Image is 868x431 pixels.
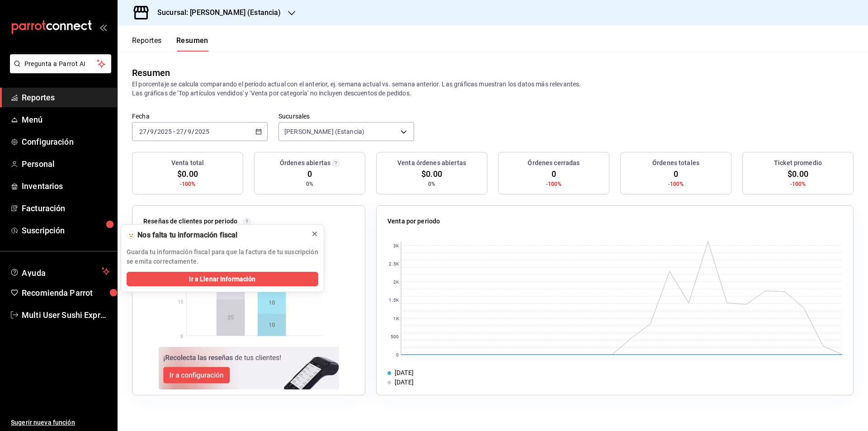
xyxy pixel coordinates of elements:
[127,230,304,240] div: 🫥 Nos falta tu información fiscal
[171,158,204,168] h3: Venta total
[284,127,364,136] span: [PERSON_NAME] (Estancia)
[396,352,399,357] text: 0
[143,217,237,226] p: Reseñas de clientes por periodo
[428,180,435,188] span: 0%
[22,202,110,214] span: Facturación
[173,128,175,135] span: -
[147,128,150,135] span: /
[184,128,187,135] span: /
[187,128,192,135] input: --
[674,168,678,180] span: 0
[127,272,318,286] button: Ir a Llenar Información
[150,128,154,135] input: --
[180,180,196,188] span: -100%
[176,36,208,52] button: Resumen
[194,128,210,135] input: ----
[788,168,808,180] span: $0.00
[395,378,414,387] div: [DATE]
[154,128,157,135] span: /
[157,128,172,135] input: ----
[552,168,556,180] span: 0
[189,275,255,284] span: Ir a Llenar Información
[22,91,110,104] span: Reportes
[393,243,399,248] text: 3K
[546,180,562,188] span: -100%
[132,80,854,98] p: El porcentaje se calcula comparando el período actual con el anterior, ej. semana actual vs. sema...
[668,180,684,188] span: -100%
[22,158,110,170] span: Personal
[132,36,208,52] div: navigation tabs
[176,128,184,135] input: --
[397,158,466,168] h3: Venta órdenes abiertas
[22,114,110,126] span: Menú
[528,158,580,168] h3: Órdenes cerradas
[306,180,313,188] span: 0%
[280,158,330,168] h3: Órdenes abiertas
[22,266,98,277] span: Ayuda
[307,168,312,180] span: 0
[22,180,110,192] span: Inventarios
[132,36,162,52] button: Reportes
[395,368,414,378] div: [DATE]
[192,128,194,135] span: /
[393,279,399,284] text: 2K
[22,224,110,237] span: Suscripción
[391,334,399,339] text: 500
[6,66,111,75] a: Pregunta a Parrot AI
[389,261,399,266] text: 2.5K
[127,247,318,266] p: Guarda tu información fiscal para que la factura de tu suscripción se emita correctamente.
[774,158,822,168] h3: Ticket promedio
[790,180,806,188] span: -100%
[387,217,440,226] p: Venta por periodo
[177,168,198,180] span: $0.00
[421,168,442,180] span: $0.00
[11,418,110,427] span: Sugerir nueva función
[389,298,399,303] text: 1.5K
[652,158,699,168] h3: Órdenes totales
[139,128,147,135] input: --
[393,316,399,321] text: 1K
[22,309,110,321] span: Multi User Sushi Express
[132,113,268,119] label: Fecha
[278,113,414,119] label: Sucursales
[99,24,107,31] button: open_drawer_menu
[150,7,281,18] h3: Sucursal: [PERSON_NAME] (Estancia)
[132,66,170,80] div: Resumen
[22,136,110,148] span: Configuración
[10,54,111,73] button: Pregunta a Parrot AI
[24,59,97,69] span: Pregunta a Parrot AI
[22,287,110,299] span: Recomienda Parrot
